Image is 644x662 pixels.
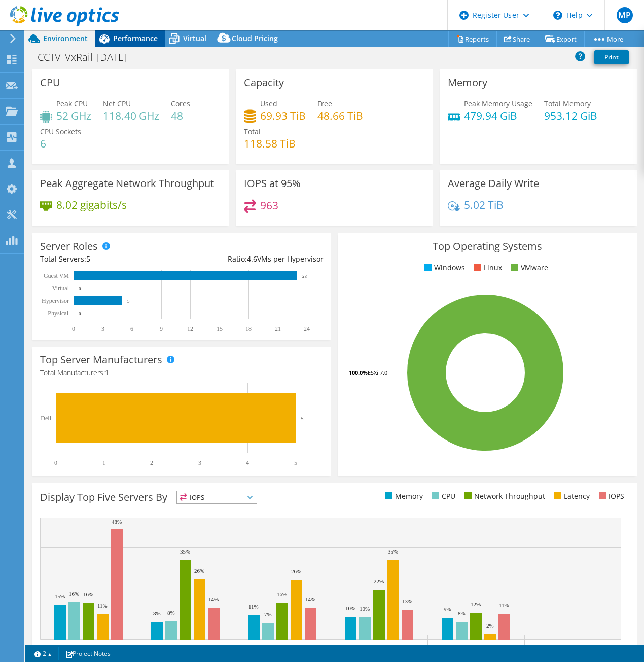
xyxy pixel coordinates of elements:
[244,127,261,136] span: Total
[69,591,79,597] text: 16%
[40,127,81,136] span: CPU Sockets
[245,325,252,333] text: 18
[275,325,281,333] text: 21
[244,77,284,88] h3: Capacity
[103,99,131,108] span: Net CPU
[448,178,539,189] h3: Average Daily Write
[40,354,162,365] h3: Top Server Manufacturers
[553,11,562,20] svg: \n
[198,459,201,466] text: 3
[594,50,629,64] a: Print
[291,568,301,574] text: 26%
[277,591,287,597] text: 16%
[27,647,59,660] a: 2
[150,459,153,466] text: 2
[486,622,494,629] text: 2%
[596,491,624,502] li: IOPS
[182,253,323,265] div: Ratio: VMs per Hypervisor
[317,99,332,108] span: Free
[584,31,631,47] a: More
[105,367,109,377] span: 1
[260,99,277,108] span: Used
[180,548,190,555] text: 35%
[552,491,590,502] li: Latency
[448,31,497,47] a: Reports
[345,605,355,611] text: 10%
[232,33,278,43] span: Cloud Pricing
[544,110,597,121] h4: 953.12 GiB
[472,262,502,273] li: Linux
[194,568,204,574] text: 26%
[471,601,481,607] text: 12%
[113,33,158,43] span: Performance
[97,603,108,609] text: 11%
[248,604,259,610] text: 11%
[247,254,257,264] span: 4.6
[40,253,182,265] div: Total Servers:
[33,52,142,63] h1: CCTV_VxRail_[DATE]
[464,99,532,108] span: Peak Memory Usage
[177,491,257,503] span: IOPS
[130,325,133,333] text: 6
[171,99,190,108] span: Cores
[368,369,387,376] tspan: ESXi 7.0
[302,274,307,279] text: 23
[43,33,88,43] span: Environment
[244,178,301,189] h3: IOPS at 95%
[544,99,591,108] span: Total Memory
[153,610,161,616] text: 8%
[464,199,504,210] h4: 5.02 TiB
[86,254,90,264] span: 5
[42,297,69,304] text: Hypervisor
[464,110,532,121] h4: 479.94 GiB
[56,199,127,210] h4: 8.02 gigabits/s
[317,110,363,121] h4: 48.66 TiB
[52,285,69,292] text: Virtual
[40,178,214,189] h3: Peak Aggregate Network Throughput
[44,272,69,279] text: Guest VM
[388,548,398,555] text: 35%
[187,325,193,333] text: 12
[79,311,81,316] text: 0
[160,325,163,333] text: 9
[444,606,451,612] text: 9%
[112,519,122,525] text: 48%
[509,262,548,273] li: VMware
[167,610,175,616] text: 8%
[171,110,190,121] h4: 48
[462,491,545,502] li: Network Throughput
[402,598,412,604] text: 13%
[617,7,633,23] span: MP
[294,459,297,466] text: 5
[499,602,509,608] text: 11%
[40,77,60,88] h3: CPU
[422,262,465,273] li: Windows
[217,325,223,333] text: 15
[40,241,98,252] h3: Server Roles
[208,596,219,602] text: 14%
[264,611,272,617] text: 7%
[83,591,93,597] text: 16%
[101,325,104,333] text: 3
[458,610,466,616] text: 8%
[448,77,487,88] h3: Memory
[48,310,68,317] text: Physical
[72,325,75,333] text: 0
[79,286,81,291] text: 0
[260,200,278,211] h4: 963
[244,138,296,149] h4: 118.58 TiB
[349,369,368,376] tspan: 100.0%
[40,367,324,378] h4: Total Manufacturers:
[41,415,51,422] text: Dell
[304,325,310,333] text: 24
[346,241,629,252] h3: Top Operating Systems
[102,459,105,466] text: 1
[56,99,88,108] span: Peak CPU
[40,138,81,149] h4: 6
[383,491,423,502] li: Memory
[260,110,306,121] h4: 69.93 TiB
[183,33,206,43] span: Virtual
[301,415,304,421] text: 5
[54,459,57,466] text: 0
[103,110,159,121] h4: 118.40 GHz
